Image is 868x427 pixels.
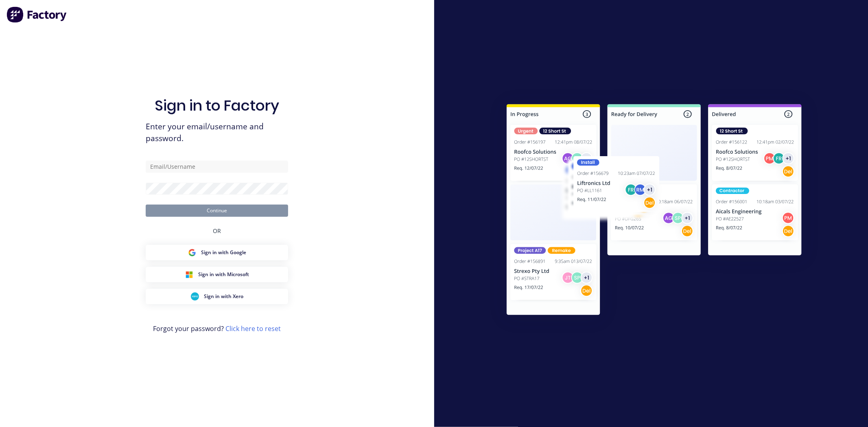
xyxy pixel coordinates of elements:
img: Xero Sign in [191,292,199,301]
img: Factory [7,7,68,23]
h1: Sign in to Factory [155,97,279,114]
span: Sign in with Google [201,249,246,256]
input: Email/Username [146,161,288,173]
button: Google Sign inSign in with Google [146,245,288,260]
div: OR [213,217,221,245]
a: Click here to reset [225,324,281,333]
button: Continue [146,205,288,217]
button: Microsoft Sign inSign in with Microsoft [146,267,288,282]
img: Microsoft Sign in [185,270,193,279]
img: Google Sign in [188,248,196,257]
button: Xero Sign inSign in with Xero [146,289,288,304]
span: Sign in with Microsoft [198,271,249,278]
span: Forgot your password? [153,324,281,333]
span: Enter your email/username and password. [146,121,288,144]
img: Sign in [489,88,820,334]
span: Sign in with Xero [204,293,243,300]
